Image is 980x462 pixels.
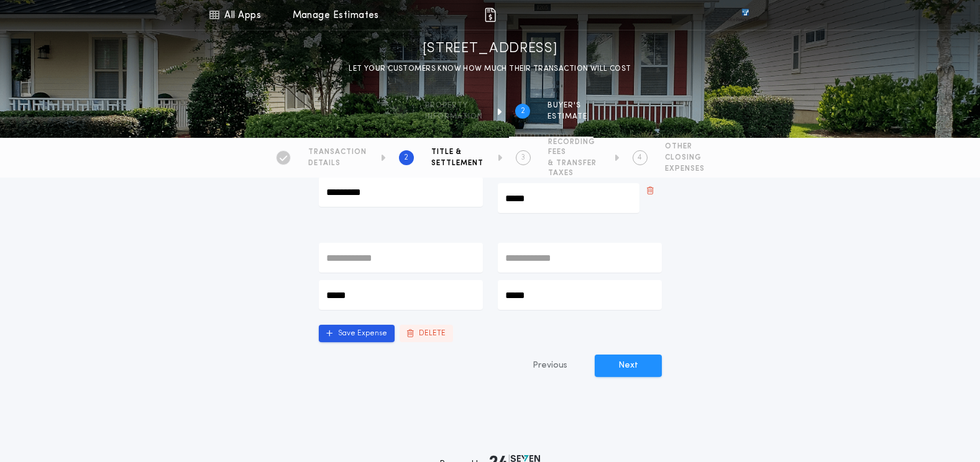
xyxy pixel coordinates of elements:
[400,325,453,342] button: DELETE
[548,137,600,157] span: RECORDING FEES
[498,183,639,213] input: Buyer Agent Commission Sales Tax
[508,355,592,377] button: Previous
[431,147,483,157] span: TITLE &
[665,142,705,152] span: OTHER
[425,101,483,111] span: Property
[431,158,483,168] span: SETTLEMENT
[595,355,662,377] button: Next
[425,112,483,122] span: information
[548,158,600,178] span: & TRANSFER TAXES
[719,9,771,21] img: vs-icon
[319,177,483,207] input: Buyer Agent Commission Sales Tax
[521,106,525,116] h2: 2
[308,147,367,157] span: TRANSACTION
[521,153,525,163] h2: 3
[638,153,642,163] h2: 4
[404,153,408,163] h2: 2
[308,158,367,168] span: DETAILS
[547,101,587,111] span: BUYER'S
[319,325,395,342] button: Save Expense
[547,112,587,122] span: ESTIMATE
[423,39,558,59] h1: [STREET_ADDRESS]
[665,153,705,163] span: CLOSING
[349,63,631,75] p: LET YOUR CUSTOMERS KNOW HOW MUCH THEIR TRANSACTION WILL COST
[483,7,498,22] img: img
[665,164,705,174] span: EXPENSES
